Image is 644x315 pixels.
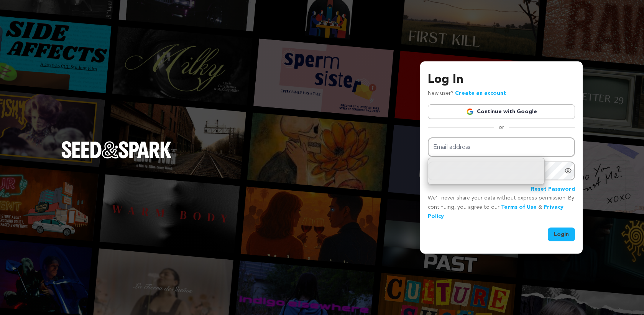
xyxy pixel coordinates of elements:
[548,228,575,241] button: Login
[531,185,575,194] a: Reset Password
[428,104,575,119] a: Continue with Google
[428,205,563,219] a: Privacy Policy
[501,205,537,210] a: Terms of Use
[428,89,506,98] p: New user?
[61,141,172,158] img: Seed&Spark Logo
[61,141,172,173] a: Seed&Spark Homepage
[494,124,509,131] span: or
[428,194,575,221] p: We’ll never share your data without express permission. By continuing, you agree to our & .
[428,71,575,89] h3: Log In
[428,137,575,157] input: Email address
[466,108,474,115] img: Google logo
[564,167,572,175] a: Show password as plain text. Warning: this will display your password on the screen.
[455,91,506,96] a: Create an account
